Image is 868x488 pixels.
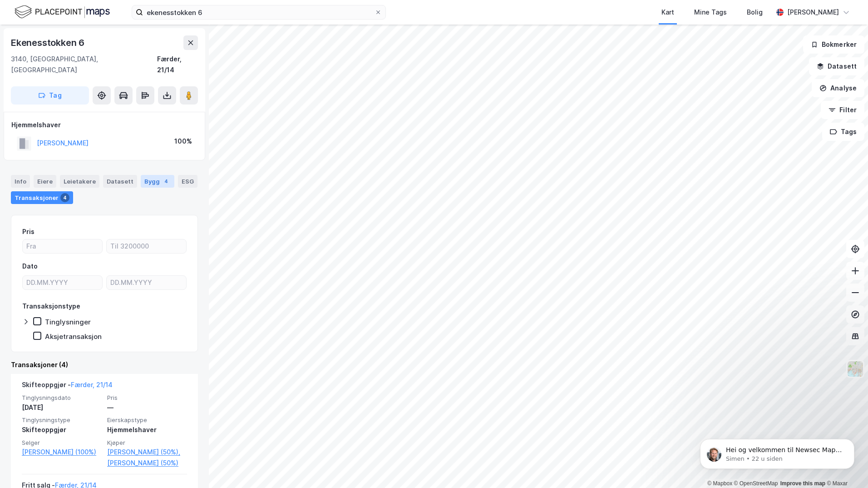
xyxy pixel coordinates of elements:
div: Hjemmelshaver [107,424,187,435]
iframe: Intercom notifications melding [686,420,868,483]
a: [PERSON_NAME] (100%) [22,447,102,458]
div: [DATE] [22,402,102,413]
div: 4 [60,193,69,202]
a: OpenStreetMap [734,480,778,487]
div: Bolig [747,7,763,18]
input: Til 3200000 [107,239,186,253]
div: Leietakere [60,175,99,188]
a: Færder, 21/14 [71,381,113,388]
div: Ekenesstokken 6 [11,35,86,50]
a: Mapbox [707,480,732,487]
span: Tinglysningsdato [22,394,102,402]
span: Eierskapstype [107,416,187,424]
button: Filter [821,101,864,119]
div: Pris [22,226,35,237]
input: Fra [23,239,102,253]
div: — [107,402,187,413]
div: Skifteoppgjør - [22,379,113,394]
div: [PERSON_NAME] [787,7,839,18]
div: Info [11,175,30,188]
button: Tags [822,123,864,141]
div: Kart [661,7,674,18]
div: ESG [178,175,197,188]
img: Z [847,360,864,378]
button: Tag [11,86,89,105]
div: Skifteoppgjør [22,424,102,435]
div: Bygg [141,175,174,188]
div: Transaksjoner (4) [11,359,198,370]
div: Færder, 21/14 [157,54,198,75]
span: Kjøper [107,439,187,447]
span: Pris [107,394,187,402]
div: Tinglysninger [45,318,91,326]
input: DD.MM.YYYY [23,276,102,289]
div: Datasett [103,175,137,188]
button: Analyse [812,79,864,97]
button: Datasett [809,57,864,75]
div: Hjemmelshaver [11,120,197,130]
div: 3140, [GEOGRAPHIC_DATA], [GEOGRAPHIC_DATA] [11,54,157,75]
div: 4 [162,177,171,186]
div: Dato [22,261,38,272]
span: Selger [22,439,102,447]
div: Mine Tags [694,7,727,18]
a: [PERSON_NAME] (50%) [107,458,187,468]
a: Improve this map [780,480,825,487]
div: Eiere [34,175,56,188]
div: Transaksjoner [11,191,73,204]
input: DD.MM.YYYY [107,276,186,289]
button: Bokmerker [803,35,864,54]
span: Tinglysningstype [22,416,102,424]
div: Transaksjonstype [22,301,80,312]
div: 100% [174,136,192,147]
input: Søk på adresse, matrikkel, gårdeiere, leietakere eller personer [143,5,375,19]
a: [PERSON_NAME] (50%), [107,447,187,458]
div: Aksjetransaksjon [45,332,102,341]
img: logo.f888ab2527a4732fd821a326f86c7f29.svg [15,4,110,20]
